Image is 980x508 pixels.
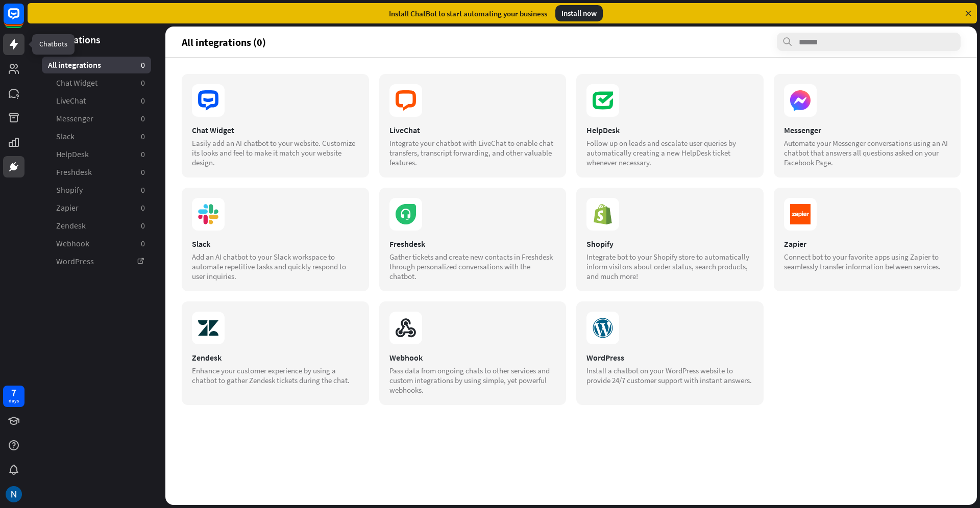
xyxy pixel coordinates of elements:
[56,238,89,249] span: Webhook
[389,125,556,135] div: LiveChat
[192,252,359,281] div: Add an AI chatbot to your Slack workspace to automate repetitive tasks and quickly respond to use...
[586,352,753,363] div: WordPress
[56,185,83,195] span: Shopify
[11,388,16,397] div: 7
[56,131,75,142] span: Slack
[42,253,151,270] a: WordPress
[56,78,97,88] span: Chat Widget
[56,113,93,124] span: Messenger
[3,386,24,407] a: 7 days
[42,92,151,109] a: LiveChat 0
[42,74,151,91] a: Chat Widget 0
[784,239,951,249] div: Zapier
[9,397,19,404] div: days
[42,128,151,145] a: Slack 0
[141,113,145,124] aside: 0
[42,199,151,216] a: Zapier 0
[389,138,556,167] div: Integrate your chatbot with LiveChat to enable chat transfers, transcript forwarding, and other v...
[586,138,753,167] div: Follow up on leads and escalate user queries by automatically creating a new HelpDesk ticket when...
[141,185,145,195] aside: 0
[389,9,547,18] div: Install ChatBot to start automating your business
[389,252,556,281] div: Gather tickets and create new contacts in Freshdesk through personalized conversations with the c...
[56,149,89,160] span: HelpDesk
[784,252,951,271] div: Connect bot to your favorite apps using Zapier to seamlessly transfer information between services.
[56,202,79,213] span: Zapier
[141,167,145,177] aside: 0
[555,5,603,21] div: Install now
[56,220,86,231] span: Zendesk
[56,95,86,106] span: LiveChat
[182,33,961,51] section: All integrations (0)
[141,238,145,249] aside: 0
[141,60,145,70] aside: 0
[389,352,556,363] div: Webhook
[192,366,359,385] div: Enhance your customer experience by using a chatbot to gather Zendesk tickets during the chat.
[42,217,151,234] a: Zendesk 0
[141,149,145,160] aside: 0
[42,182,151,198] a: Shopify 0
[192,125,359,135] div: Chat Widget
[42,164,151,181] a: Freshdesk 0
[389,366,556,395] div: Pass data from ongoing chats to other services and custom integrations by using simple, yet power...
[784,138,951,167] div: Automate your Messenger conversations using an AI chatbot that answers all questions asked on you...
[586,252,753,281] div: Integrate bot to your Shopify store to automatically inform visitors about order status, search p...
[586,239,753,249] div: Shopify
[784,125,951,135] div: Messenger
[141,95,145,106] aside: 0
[586,366,753,385] div: Install a chatbot on your WordPress website to provide 24/7 customer support with instant answers.
[192,352,359,363] div: Zendesk
[42,110,151,127] a: Messenger 0
[56,167,92,177] span: Freshdesk
[28,33,165,46] header: Integrations
[192,239,359,249] div: Slack
[389,239,556,249] div: Freshdesk
[42,146,151,163] a: HelpDesk 0
[42,235,151,252] a: Webhook 0
[141,220,145,231] aside: 0
[141,78,145,88] aside: 0
[141,202,145,213] aside: 0
[141,131,145,142] aside: 0
[192,138,359,167] div: Easily add an AI chatbot to your website. Customize its looks and feel to make it match your webs...
[48,60,101,70] span: All integrations
[586,125,753,135] div: HelpDesk
[8,4,39,35] button: Open LiveChat chat widget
